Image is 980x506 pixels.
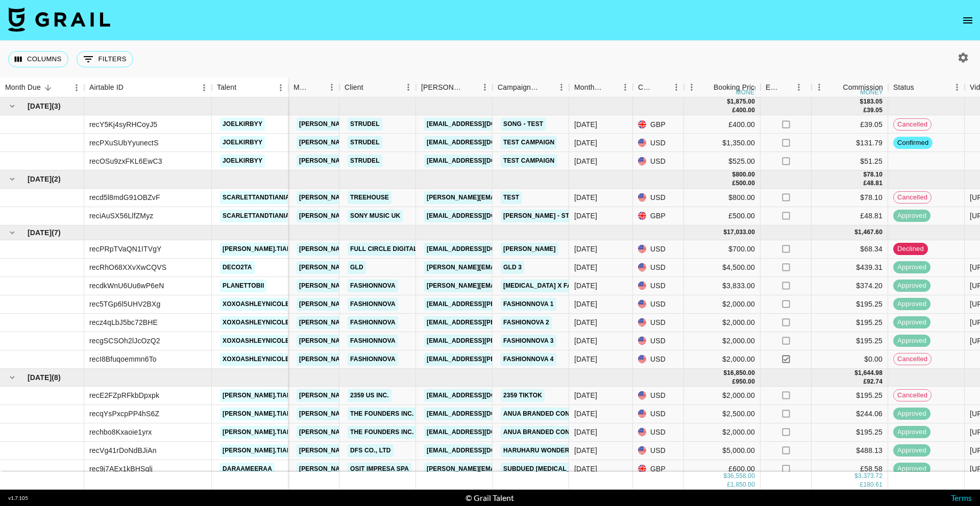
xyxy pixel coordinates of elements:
[894,120,931,130] span: cancelled
[684,240,761,259] div: $700.00
[574,299,597,309] div: Aug '25
[569,78,633,97] div: Month Due
[89,427,152,437] div: rechbo8Kxaoie1yrx
[424,408,538,420] a: [EMAIL_ADDRESS][DOMAIN_NAME]
[684,460,761,478] div: £600.00
[860,480,864,489] div: £
[858,228,883,237] div: 1,467.60
[477,80,493,95] button: Menu
[297,118,463,131] a: [PERSON_NAME][EMAIL_ADDRESS][DOMAIN_NAME]
[574,464,597,474] div: Jul '25
[28,174,52,184] span: [DATE]
[894,391,931,400] span: cancelled
[914,80,928,94] button: Sort
[843,78,883,97] div: Commission
[812,350,888,369] div: $0.00
[574,78,603,97] div: Month Due
[89,138,159,148] div: recPXuSUbYyunectS
[812,207,888,225] div: £48.81
[766,78,780,97] div: Expenses: Remove Commission?
[501,118,546,131] a: Song - Test
[220,335,292,347] a: xoxoashleynicole
[220,389,302,402] a: [PERSON_NAME].tiara1
[89,78,124,97] div: Airtable ID
[501,280,622,292] a: [MEDICAL_DATA] x Fashionnova 3/6
[89,192,160,203] div: recd5l8mdG91OBZvF
[633,259,684,277] div: USD
[699,80,714,94] button: Sort
[348,335,398,347] a: Fashionnova
[812,332,888,350] div: $195.25
[893,299,930,309] span: approved
[220,243,302,256] a: [PERSON_NAME].tiara1
[618,80,633,95] button: Menu
[220,280,266,292] a: planettobii
[89,317,158,327] div: recz4qLbJ5bc72BHE
[654,80,669,94] button: Sort
[574,192,597,203] div: Sep '25
[297,335,463,347] a: [PERSON_NAME][EMAIL_ADDRESS][DOMAIN_NAME]
[52,372,61,383] span: ( 8 )
[730,480,755,489] div: 1,850.00
[424,191,591,204] a: [PERSON_NAME][EMAIL_ADDRESS][DOMAIN_NAME]
[348,463,411,475] a: OSIT IMPRESA SPA
[867,170,883,179] div: 78.10
[633,207,684,225] div: GBP
[727,97,730,106] div: $
[893,78,914,97] div: Status
[89,156,162,166] div: recOSu9zxFKL6EwC3
[574,211,597,221] div: Sep '25
[684,259,761,277] div: $4,500.00
[5,370,19,385] button: hide children
[812,423,888,442] div: $195.25
[574,354,597,364] div: Aug '25
[633,115,684,134] div: GBP
[297,298,463,311] a: [PERSON_NAME][EMAIL_ADDRESS][DOMAIN_NAME]
[220,463,275,475] a: daraameeraa
[854,472,858,480] div: $
[236,81,251,95] button: Sort
[348,426,416,439] a: THE FOUNDERS INC.
[84,78,212,97] div: Airtable ID
[727,472,755,480] div: 36,558.00
[540,80,554,94] button: Sort
[732,106,736,115] div: £
[761,78,812,97] div: Expenses: Remove Commission?
[348,261,366,274] a: GLD
[348,298,398,311] a: Fashionnova
[684,442,761,460] div: $5,000.00
[736,179,755,188] div: 500.00
[220,408,302,420] a: [PERSON_NAME].tiara1
[297,463,463,475] a: [PERSON_NAME][EMAIL_ADDRESS][DOMAIN_NAME]
[633,277,684,295] div: USD
[220,191,292,204] a: scarlettandtiania
[348,191,391,204] a: Treehouse
[220,261,255,274] a: deco2ta
[736,89,759,95] div: money
[348,444,394,457] a: DFS Co., Ltd
[812,189,888,207] div: $78.10
[684,115,761,134] div: £400.00
[812,295,888,314] div: $195.25
[684,207,761,225] div: £500.00
[401,80,416,95] button: Menu
[5,99,19,113] button: hide children
[574,119,597,130] div: Oct '25
[684,387,761,405] div: $2,000.00
[633,240,684,259] div: USD
[858,472,883,480] div: 3,373.72
[297,191,463,204] a: [PERSON_NAME][EMAIL_ADDRESS][DOMAIN_NAME]
[8,7,110,32] img: Grail Talent
[684,332,761,350] div: $2,000.00
[339,78,416,97] div: Client
[633,295,684,314] div: USD
[812,442,888,460] div: $488.13
[888,78,965,97] div: Status
[863,97,883,106] div: 183.05
[424,118,538,131] a: [EMAIL_ADDRESS][DOMAIN_NAME]
[297,243,463,256] a: [PERSON_NAME][EMAIL_ADDRESS][DOMAIN_NAME]
[424,243,538,256] a: [EMAIL_ADDRESS][DOMAIN_NAME]
[633,332,684,350] div: USD
[348,136,382,149] a: Strudel
[812,240,888,259] div: $68.34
